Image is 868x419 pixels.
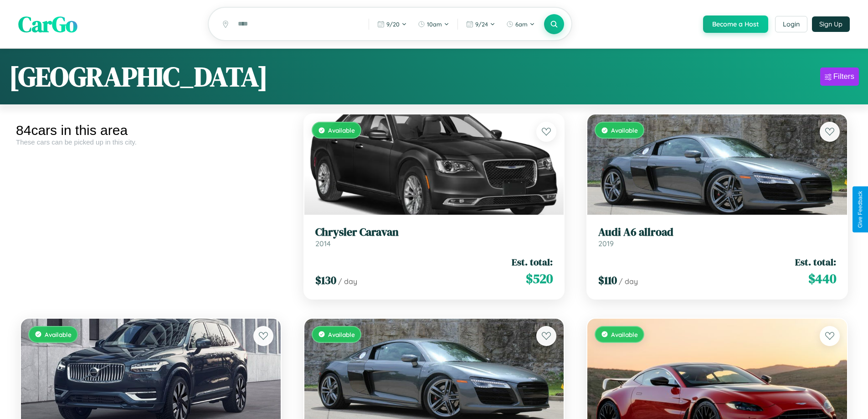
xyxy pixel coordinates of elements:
span: $ 440 [808,269,836,288]
span: / day [338,277,357,286]
button: 6am [502,17,539,31]
button: 9/20 [373,17,411,31]
span: Available [45,331,72,338]
span: 6am [515,21,528,28]
div: Give Feedback [857,191,863,228]
span: 9 / 20 [386,21,400,28]
button: 9/24 [462,17,500,31]
span: $ 520 [526,269,553,288]
span: Available [611,126,638,134]
span: Available [611,331,638,338]
div: Filters [833,72,854,81]
a: Chrysler Caravan2014 [315,226,553,248]
span: $ 110 [598,273,617,288]
span: Available [328,331,355,338]
h3: Chrysler Caravan [315,226,553,239]
span: Est. total: [795,255,836,269]
span: Est. total: [512,255,553,269]
h3: Audi A6 allroad [598,226,836,239]
span: 2014 [315,239,331,248]
a: Audi A6 allroad2019 [598,226,836,248]
div: These cars can be picked up in this city. [16,138,286,146]
button: Login [775,16,807,32]
h1: [GEOGRAPHIC_DATA] [9,58,268,95]
span: CarGo [18,9,77,39]
button: Sign Up [812,16,850,32]
span: $ 130 [315,273,336,288]
div: 84 cars in this area [16,123,286,138]
span: 9 / 24 [475,21,488,28]
span: / day [619,277,638,286]
button: Filters [820,67,859,86]
span: 2019 [598,239,614,248]
button: 10am [413,17,454,31]
button: Become a Host [703,16,768,33]
span: 10am [427,21,442,28]
span: Available [328,126,355,134]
